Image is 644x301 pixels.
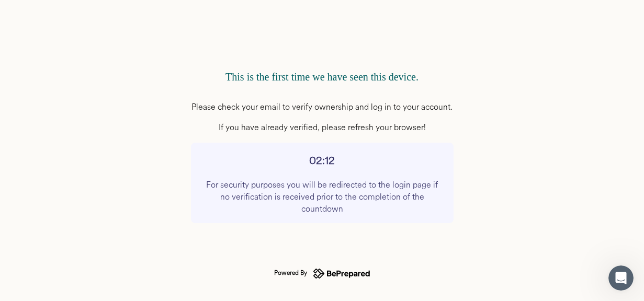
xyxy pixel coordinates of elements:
[608,265,634,291] iframe: Intercom live chat
[309,153,335,168] strong: 02:12
[274,267,307,280] div: Powered By
[201,179,443,215] p: For security purposes you will be redirected to the login page if no verification is received pri...
[191,70,454,84] div: This is the first time we have seen this device.
[191,101,454,113] p: Please check your email to verify ownership and log in to your account.
[191,121,454,133] p: If you have already verified, please refresh your browser!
